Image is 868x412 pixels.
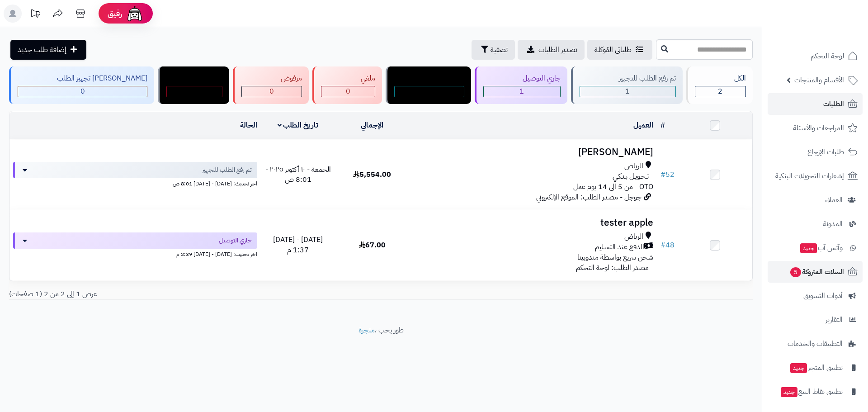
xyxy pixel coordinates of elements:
[2,289,381,299] div: عرض 1 إلى 2 من 2 (1 صفحات)
[359,240,386,251] span: 67.00
[823,98,844,110] span: الطلبات
[518,40,585,60] a: تصدير الطلبات
[472,40,515,60] button: تصفية
[595,242,644,252] span: الدفع عند التسليم
[166,73,222,84] div: مرتجع
[768,381,863,403] a: تطبيق نقاط البيعجديد
[167,86,222,97] div: 0
[768,141,863,163] a: طلبات الإرجاع
[768,309,863,331] a: التقارير
[18,73,147,84] div: [PERSON_NAME] تجهيز الطلب
[484,86,560,97] div: 1
[359,325,375,336] a: متجرة
[807,7,859,26] img: logo-2.png
[624,232,643,242] span: الرياض
[202,166,252,175] span: تم رفع الطلب للتجهيز
[790,363,807,373] span: جديد
[219,236,252,245] span: جاري التوصيل
[580,73,676,84] div: تم رفع الطلب للتجهيز
[587,40,652,60] a: طلباتي المُوكلة
[353,169,391,180] span: 5,554.00
[192,86,197,97] span: 0
[321,73,375,84] div: ملغي
[660,169,675,180] a: #52
[241,73,302,84] div: مرفوض
[789,265,844,278] span: السلات المتروكة
[780,385,843,398] span: تطبيق نقاط البيع
[13,249,257,258] div: اخر تحديث: [DATE] - [DATE] 2:39 م
[18,44,66,55] span: إضافة طلب جديد
[793,122,844,134] span: المراجعات والأسئلة
[80,86,85,97] span: 0
[684,66,755,104] a: الكل2
[384,66,473,104] a: تم التوصبل 0
[580,86,675,97] div: 1
[613,171,649,182] span: تـحـويـل بـنـكـي
[775,170,844,182] span: إشعارات التحويلات البنكية
[799,242,843,254] span: وآتس آب
[768,45,863,67] a: لوحة التحكم
[395,86,464,97] div: 0
[768,237,863,259] a: وآتس آبجديد
[794,74,844,86] span: الأقسام والمنتجات
[768,93,863,115] a: الطلبات
[768,117,863,139] a: المراجعات والأسئلة
[519,86,524,97] span: 1
[768,165,863,187] a: إشعارات التحويلات البنكية
[768,285,863,307] a: أدوات التسويق
[577,252,653,263] span: شحن سريع بواسطة مندوبينا
[538,44,577,55] span: تصدير الطلبات
[413,218,653,228] h3: tester apple
[790,267,802,278] span: 5
[361,120,383,131] a: الإجمالي
[240,120,257,131] a: الحالة
[156,66,231,104] a: مرتجع 0
[811,50,844,62] span: لوحة التحكم
[660,240,675,251] a: #48
[410,210,657,280] td: - مصدر الطلب: لوحة التحكم
[718,86,722,97] span: 2
[269,86,274,97] span: 0
[768,357,863,379] a: تطبيق المتجرجديد
[825,194,843,206] span: العملاء
[660,120,665,131] a: #
[536,192,642,203] span: جوجل - مصدر الطلب: الموقع الإلكتروني
[321,86,374,97] div: 0
[18,86,147,97] div: 0
[427,86,431,97] span: 0
[768,213,863,235] a: المدونة
[569,66,684,104] a: تم رفع الطلب للتجهيز 1
[278,120,319,131] a: تاريخ الطلب
[413,147,653,157] h3: [PERSON_NAME]
[624,161,643,171] span: الرياض
[311,66,383,104] a: ملغي 0
[789,361,843,374] span: تطبيق المتجر
[7,66,156,104] a: [PERSON_NAME] تجهيز الطلب 0
[273,234,323,256] span: [DATE] - [DATE] 1:37 م
[803,289,843,302] span: أدوات التسويق
[800,243,817,253] span: جديد
[768,333,863,355] a: التطبيقات والخدمات
[24,5,47,25] a: تحديثات المنصة
[788,337,843,350] span: التطبيقات والخدمات
[768,261,863,283] a: السلات المتروكة5
[265,164,331,185] span: الجمعة - ١٠ أكتوبر ٢٠٢٥ - 8:01 ص
[660,169,665,180] span: #
[823,218,843,230] span: المدونة
[483,73,561,84] div: جاري التوصيل
[108,8,122,19] span: رفيق
[13,178,257,188] div: اخر تحديث: [DATE] - [DATE] 8:01 ص
[633,120,653,131] a: العميل
[491,44,508,55] span: تصفية
[781,387,797,397] span: جديد
[826,313,843,326] span: التقارير
[126,5,144,23] img: ai-face.png
[768,189,863,211] a: العملاء
[473,66,569,104] a: جاري التوصيل 1
[695,73,746,84] div: الكل
[394,73,464,84] div: تم التوصبل
[573,181,653,192] span: OTO - من 5 الي 14 يوم عمل
[660,240,665,251] span: #
[625,86,630,97] span: 1
[10,40,86,60] a: إضافة طلب جديد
